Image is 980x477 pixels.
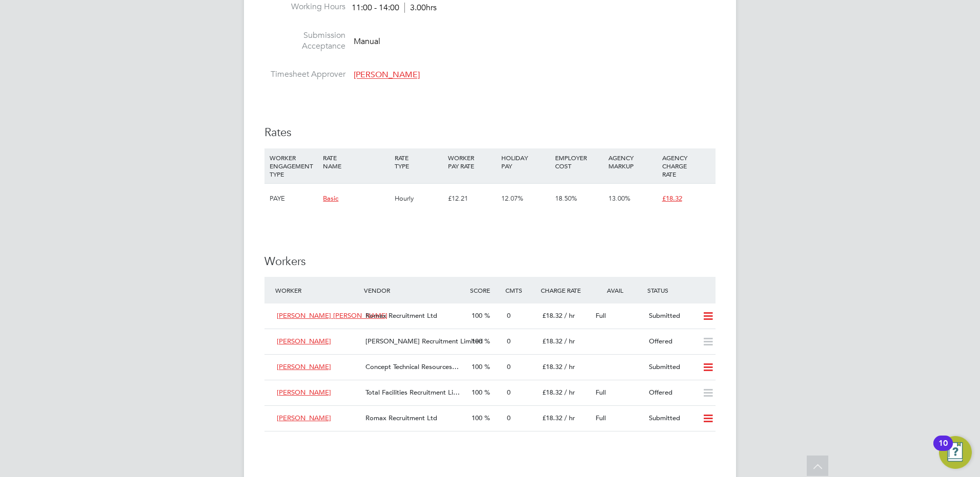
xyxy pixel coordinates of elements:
[277,311,387,320] span: [PERSON_NAME] [PERSON_NAME]
[361,281,467,299] div: Vendor
[267,148,320,183] div: WORKER ENGAGEMENT TYPE
[555,194,577,203] span: 18.50%
[507,337,511,345] span: 0
[365,388,460,397] span: Total Facilities Recruitment Li…
[365,337,483,345] span: [PERSON_NAME] Recruitment Limited
[472,311,482,320] span: 100
[596,311,606,320] span: Full
[365,414,437,422] span: Romax Recruitment Ltd
[645,308,698,324] div: Submitted
[264,69,345,80] label: Timesheet Approver
[596,388,606,397] span: Full
[564,337,575,345] span: / hr
[320,148,392,175] div: RATE NAME
[277,388,331,397] span: [PERSON_NAME]
[645,333,698,350] div: Offered
[472,362,482,371] span: 100
[499,148,552,175] div: HOLIDAY PAY
[608,194,630,203] span: 13.00%
[472,337,482,345] span: 100
[542,362,562,371] span: £18.32
[542,414,562,422] span: £18.32
[323,194,338,203] span: Basic
[354,70,420,80] span: [PERSON_NAME]
[264,125,716,140] h3: Rates
[645,384,698,401] div: Offered
[564,414,575,422] span: / hr
[542,311,562,320] span: £18.32
[564,362,575,371] span: / hr
[354,36,380,47] span: Manual
[503,281,538,299] div: Cmts
[553,148,606,175] div: EMPLOYER COST
[606,148,659,175] div: AGENCY MARKUP
[542,337,562,345] span: £18.32
[365,362,459,371] span: Concept Technical Resources…
[645,359,698,376] div: Submitted
[507,414,511,422] span: 0
[392,148,445,175] div: RATE TYPE
[645,281,716,299] div: Status
[277,362,331,371] span: [PERSON_NAME]
[264,30,345,52] label: Submission Acceptance
[392,184,445,213] div: Hourly
[264,254,716,269] h3: Workers
[591,281,645,299] div: Avail
[507,362,511,371] span: 0
[404,3,437,13] span: 3.00hrs
[352,3,437,13] div: 11:00 - 14:00
[564,388,575,397] span: / hr
[938,443,948,457] div: 10
[277,337,331,345] span: [PERSON_NAME]
[264,2,345,12] label: Working Hours
[564,311,575,320] span: / hr
[445,148,499,175] div: WORKER PAY RATE
[472,414,482,422] span: 100
[501,194,523,203] span: 12.07%
[365,311,437,320] span: Romax Recruitment Ltd
[507,388,511,397] span: 0
[662,194,682,203] span: £18.32
[596,414,606,422] span: Full
[472,388,482,397] span: 100
[538,281,591,299] div: Charge Rate
[645,410,698,427] div: Submitted
[660,148,713,183] div: AGENCY CHARGE RATE
[542,388,562,397] span: £18.32
[267,184,320,213] div: PAYE
[467,281,503,299] div: Score
[507,311,511,320] span: 0
[277,414,331,422] span: [PERSON_NAME]
[939,436,972,469] button: Open Resource Center, 10 new notifications
[273,281,361,299] div: Worker
[445,184,499,213] div: £12.21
